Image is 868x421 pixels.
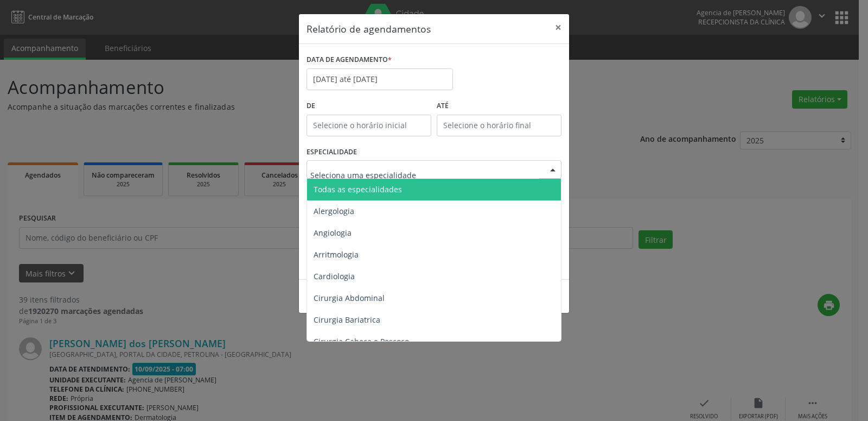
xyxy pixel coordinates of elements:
input: Selecione o horário final [437,115,561,136]
span: Alergologia [314,206,354,216]
input: Selecione o horário inicial [307,115,431,136]
label: DATA DE AGENDAMENTO [307,52,392,68]
h5: Relatório de agendamentos [307,22,431,36]
input: Seleciona uma especialidade [310,164,539,186]
span: Cardiologia [314,271,355,281]
button: Close [547,14,569,41]
span: Todas as especialidades [314,184,402,194]
input: Selecione uma data ou intervalo [307,68,453,90]
span: Cirurgia Abdominal [314,293,385,303]
label: De [307,98,431,115]
span: Angiologia [314,228,352,238]
span: Cirurgia Cabeça e Pescoço [314,336,409,347]
label: ATÉ [437,98,561,115]
span: Arritmologia [314,249,359,260]
span: Cirurgia Bariatrica [314,315,380,325]
label: ESPECIALIDADE [307,144,357,161]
